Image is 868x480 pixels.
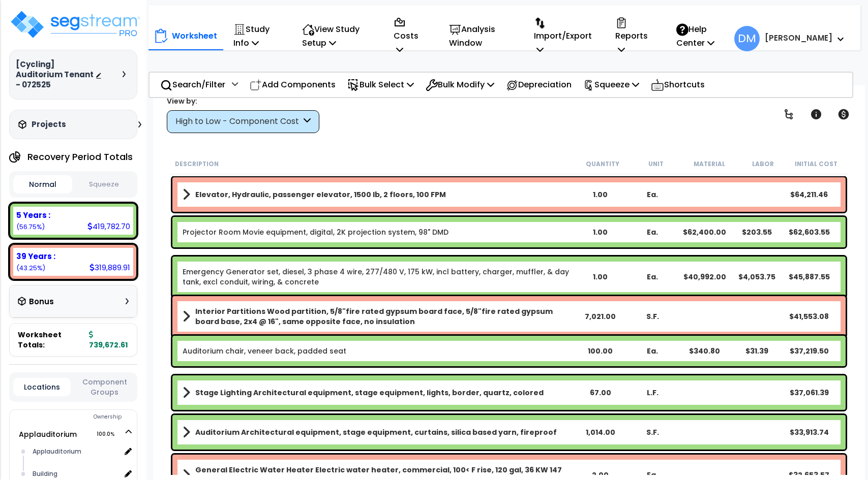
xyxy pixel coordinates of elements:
div: Ea. [626,189,679,200]
div: $203.55 [731,227,783,237]
b: 39 Years : [16,251,55,262]
div: Ownership [30,411,137,423]
p: Study Info [233,22,280,50]
div: $41,553.08 [783,311,835,322]
div: Ea. [626,470,679,480]
div: 419,782.70 [87,221,130,232]
small: 56.752500271708044% [16,222,45,231]
b: 739,672.61 [89,330,128,350]
p: Worksheet [172,29,217,43]
p: Depreciation [506,78,572,91]
b: [PERSON_NAME] [765,33,832,43]
div: Shortcuts [645,73,710,98]
div: Ea. [626,272,679,282]
small: Description [175,160,219,168]
small: Quantity [586,160,619,168]
div: $31.39 [731,346,783,356]
div: 2.00 [574,470,626,480]
div: $33,913.74 [783,427,835,437]
b: Stage Lighting Architectural equipment, stage equipment, lights, border, quartz, colored [195,388,544,398]
p: Reports [615,15,655,57]
p: Analysis Window [449,22,512,50]
div: $37,061.39 [783,388,835,398]
div: Building [30,468,121,480]
p: Search/Filter [160,78,225,91]
div: Add Components [244,73,341,97]
a: Assembly Title [183,425,574,439]
span: DM [734,26,760,51]
a: Assembly Title [183,187,574,202]
button: Locations [13,378,71,396]
div: $37,219.50 [783,346,835,356]
div: 67.00 [574,388,626,398]
div: Ea. [626,227,679,237]
div: View by: [167,96,319,106]
div: L.F. [626,388,679,398]
div: 1.00 [574,227,626,237]
button: Squeeze [75,176,134,194]
a: Assembly Title [183,306,574,327]
a: Individual Item [183,267,574,287]
h3: Projects [32,119,66,130]
b: Auditorium Architectural equipment, stage equipment, curtains, silica based yarn, fireproof [195,427,557,437]
p: Help Center [676,22,729,50]
div: 7,021.00 [574,311,626,322]
div: Applauditorium [30,445,121,458]
div: Ea. [626,346,679,356]
a: Applauditorium 100.0% [19,429,77,439]
span: Worksheet Totals: [18,330,85,350]
button: Normal [13,175,72,194]
div: S.F. [626,427,679,437]
div: Depreciation [500,73,577,97]
h3: [Cycling] Auditorium Tenant - 072525 [16,59,95,90]
a: Individual Item [183,346,346,356]
p: View Study Setup [302,22,372,50]
a: Individual Item [183,227,448,237]
div: $64,211.46 [783,189,835,200]
div: 100.00 [574,346,626,356]
div: $45,887.55 [783,272,835,282]
b: Interior Partitions Wood partition, 5/8"fire rated gypsum board face, 5/8"fire rated gypsum board... [195,306,574,327]
div: $62,400.00 [679,227,731,237]
p: Shortcuts [651,78,705,92]
p: Bulk Modify [426,78,494,91]
div: $4,053.75 [731,272,783,282]
small: Labor [752,160,774,168]
div: 1.00 [574,272,626,282]
div: S.F. [626,311,679,322]
p: Bulk Select [347,78,414,91]
div: 1.00 [574,189,626,200]
small: Initial Cost [795,160,837,168]
h4: Recovery Period Totals [27,152,133,162]
div: $32,653.57 [783,470,835,480]
div: High to Low - Component Cost [175,116,301,127]
div: $40,992.00 [679,272,731,282]
h3: Bonus [29,298,54,306]
a: Assembly Title [183,386,574,400]
small: Material [694,160,725,168]
small: Unit [648,160,664,168]
button: Component Groups [76,376,133,398]
img: logo_pro_r.png [9,9,141,40]
div: 319,889.91 [89,262,130,273]
div: $340.80 [679,346,731,356]
b: Elevator, Hydraulic, passenger elevator, 1500 lb, 2 floors, 100 FPM [195,189,446,200]
p: Costs [394,15,427,57]
div: 1,014.00 [574,427,626,437]
p: Import/Export [534,15,593,57]
span: 100.0% [97,428,124,440]
p: Add Components [250,78,336,91]
div: $62,603.55 [783,227,835,237]
p: Squeeze [583,78,639,91]
small: 43.247499728291956% [16,264,45,272]
b: 5 Years : [16,210,50,220]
